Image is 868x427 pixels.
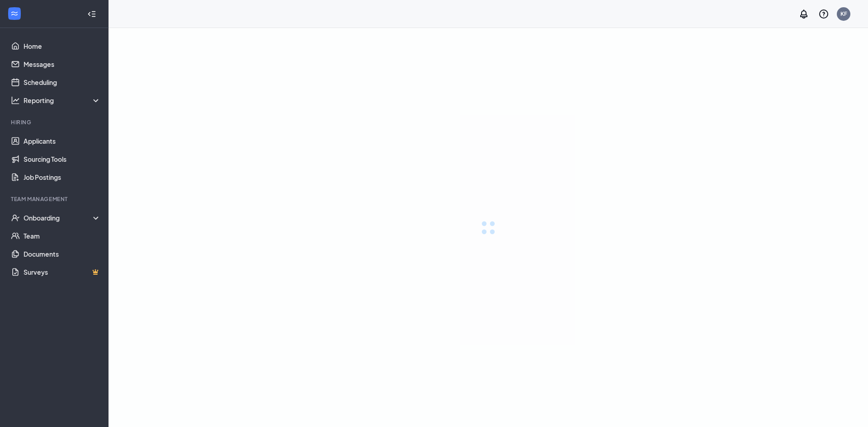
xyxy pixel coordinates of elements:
[24,213,101,222] div: Onboarding
[24,227,101,245] a: Team
[24,150,101,168] a: Sourcing Tools
[87,9,96,19] svg: Collapse
[840,10,847,18] div: KF
[10,9,19,18] svg: WorkstreamLogo
[24,55,101,73] a: Messages
[11,118,99,126] div: Hiring
[24,132,101,150] a: Applicants
[24,73,101,91] a: Scheduling
[24,96,101,105] div: Reporting
[24,263,101,281] a: SurveysCrown
[798,9,809,19] svg: Notifications
[24,245,101,263] a: Documents
[11,96,20,105] svg: Analysis
[24,37,101,55] a: Home
[818,9,829,19] svg: QuestionInfo
[11,213,20,222] svg: UserCheck
[24,168,101,186] a: Job Postings
[11,195,99,203] div: Team Management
